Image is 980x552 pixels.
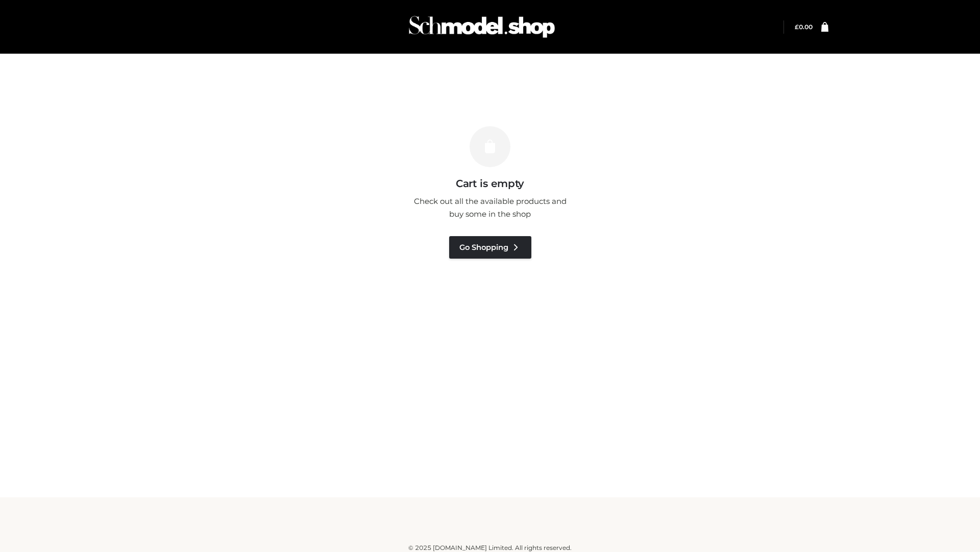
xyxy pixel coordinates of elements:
[449,236,531,259] a: Go Shopping
[405,7,558,47] img: Schmodel Admin 964
[795,23,799,31] span: £
[175,177,805,190] h3: Cart is empty
[408,195,572,221] p: Check out all the available products and buy some in the shop
[795,23,813,31] bdi: 0.00
[795,23,813,31] a: £0.00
